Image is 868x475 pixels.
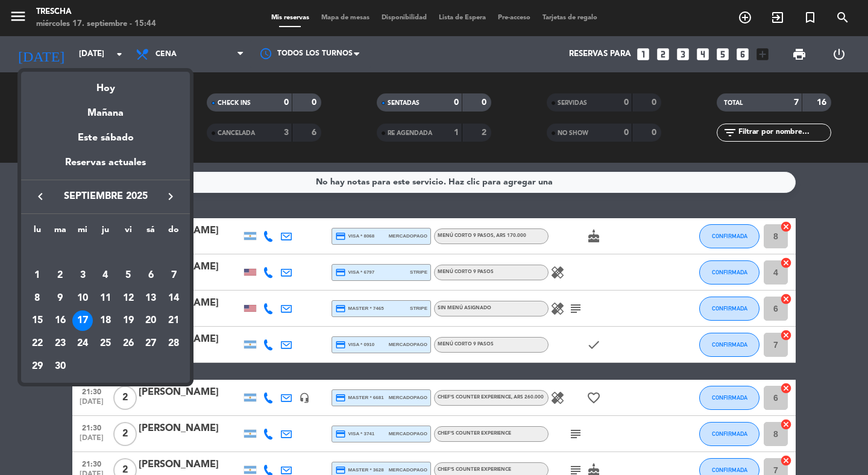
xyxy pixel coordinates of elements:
[49,223,72,242] th: martes
[49,355,72,378] td: 30 de septiembre de 2025
[21,96,190,121] div: Mañana
[117,223,140,242] th: viernes
[72,265,93,286] div: 3
[163,333,184,354] div: 28
[160,189,181,204] button: keyboard_arrow_right
[117,332,140,355] td: 26 de septiembre de 2025
[94,309,117,332] td: 18 de septiembre de 2025
[140,333,161,354] div: 27
[71,223,94,242] th: miércoles
[163,310,184,331] div: 21
[140,265,161,286] div: 6
[21,72,190,96] div: Hoy
[140,264,163,287] td: 6 de septiembre de 2025
[118,310,139,331] div: 19
[21,155,190,180] div: Reservas actuales
[117,264,140,287] td: 5 de septiembre de 2025
[51,189,160,204] span: septiembre 2025
[140,288,161,309] div: 13
[140,332,163,355] td: 27 de septiembre de 2025
[95,265,116,286] div: 4
[71,332,94,355] td: 24 de septiembre de 2025
[140,223,163,242] th: sábado
[140,287,163,310] td: 13 de septiembre de 2025
[27,356,48,377] div: 29
[71,309,94,332] td: 17 de septiembre de 2025
[50,356,71,377] div: 30
[118,288,139,309] div: 12
[95,288,116,309] div: 11
[117,309,140,332] td: 19 de septiembre de 2025
[94,287,117,310] td: 11 de septiembre de 2025
[26,241,185,264] td: SEP.
[49,287,72,310] td: 9 de septiembre de 2025
[27,288,48,309] div: 8
[162,223,185,242] th: domingo
[118,333,139,354] div: 26
[49,332,72,355] td: 23 de septiembre de 2025
[26,355,49,378] td: 29 de septiembre de 2025
[71,264,94,287] td: 3 de septiembre de 2025
[49,264,72,287] td: 2 de septiembre de 2025
[140,310,161,331] div: 20
[72,333,93,354] div: 24
[26,264,49,287] td: 1 de septiembre de 2025
[71,287,94,310] td: 10 de septiembre de 2025
[162,264,185,287] td: 7 de septiembre de 2025
[162,309,185,332] td: 21 de septiembre de 2025
[21,121,190,155] div: Este sábado
[72,310,93,331] div: 17
[163,189,178,204] i: keyboard_arrow_right
[50,288,71,309] div: 9
[33,189,48,204] i: keyboard_arrow_left
[95,310,116,331] div: 18
[162,332,185,355] td: 28 de septiembre de 2025
[140,309,163,332] td: 20 de septiembre de 2025
[94,332,117,355] td: 25 de septiembre de 2025
[163,288,184,309] div: 14
[50,310,71,331] div: 16
[95,333,116,354] div: 25
[163,265,184,286] div: 7
[26,287,49,310] td: 8 de septiembre de 2025
[94,264,117,287] td: 4 de septiembre de 2025
[27,310,48,331] div: 15
[26,223,49,242] th: lunes
[26,332,49,355] td: 22 de septiembre de 2025
[162,287,185,310] td: 14 de septiembre de 2025
[49,309,72,332] td: 16 de septiembre de 2025
[27,333,48,354] div: 22
[50,333,71,354] div: 23
[50,265,71,286] div: 2
[94,223,117,242] th: jueves
[117,287,140,310] td: 12 de septiembre de 2025
[27,265,48,286] div: 1
[30,189,51,204] button: keyboard_arrow_left
[26,309,49,332] td: 15 de septiembre de 2025
[72,288,93,309] div: 10
[118,265,139,286] div: 5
